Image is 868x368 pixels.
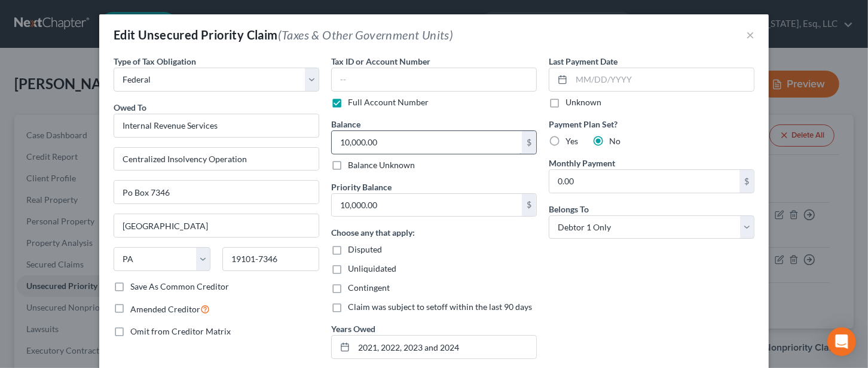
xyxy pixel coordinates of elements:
[130,281,229,293] label: Save As Common Creditor
[114,102,146,112] span: Owed To
[331,118,360,130] label: Balance
[827,327,856,356] div: Open Intercom Messenger
[114,148,319,171] input: Enter address...
[348,263,396,273] span: Unliquidated
[331,55,430,68] label: Tax ID or Account Number
[332,194,522,217] input: 0.00
[348,244,382,254] span: Disputed
[348,302,532,312] span: Claim was subject to setoff within the last 90 days
[549,170,739,193] input: 0.00
[549,55,618,68] label: Last Payment Date
[522,194,536,217] div: $
[222,247,319,271] input: Enter zip...
[746,28,754,42] button: ×
[114,26,453,43] div: Edit Unsecured Priority Claim
[348,159,415,171] label: Balance Unknown
[549,204,589,214] span: Belongs To
[549,157,615,169] label: Monthly Payment
[566,136,578,146] span: Yes
[549,118,754,130] label: Payment Plan Set?
[114,114,319,138] input: Search creditor by name...
[739,170,754,193] div: $
[571,68,754,91] input: MM/DD/YYYY
[609,136,621,146] span: No
[130,326,231,336] span: Omit from Creditor Matrix
[331,323,375,335] label: Years Owed
[114,56,196,66] span: Type of Tax Obligation
[522,131,536,154] div: $
[566,96,601,108] label: Unknown
[331,68,537,92] input: --
[348,282,390,293] span: Contingent
[354,336,536,358] input: --
[332,131,522,154] input: 0.00
[130,304,200,314] span: Amended Creditor
[331,226,415,239] label: Choose any that apply:
[348,96,429,108] label: Full Account Number
[278,28,454,42] span: (Taxes & Other Government Units)
[114,181,319,203] input: Apt, Suite, etc...
[331,181,392,193] label: Priority Balance
[114,214,319,237] input: Enter city...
